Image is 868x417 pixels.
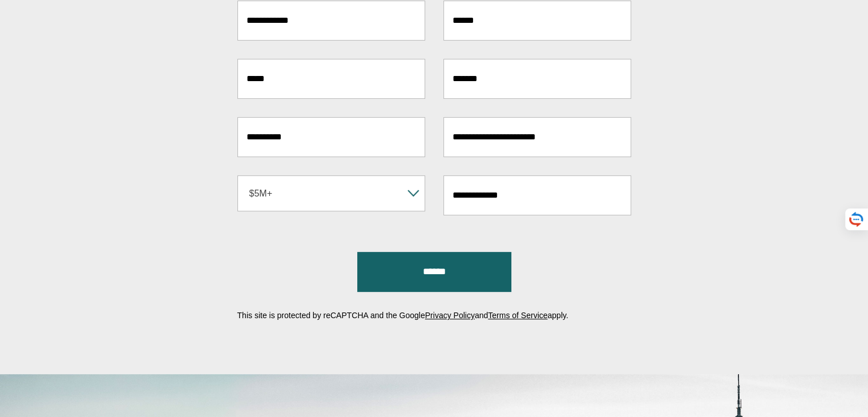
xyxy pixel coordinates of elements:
p: This site is protected by reCAPTCHA and the Google and apply. [237,311,631,319]
span: $5M+ [244,176,403,211]
a: Terms of Service [488,311,547,320]
b: ▾ [403,176,425,211]
form: Contact form [237,1,631,319]
a: Privacy Policy [425,311,475,320]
